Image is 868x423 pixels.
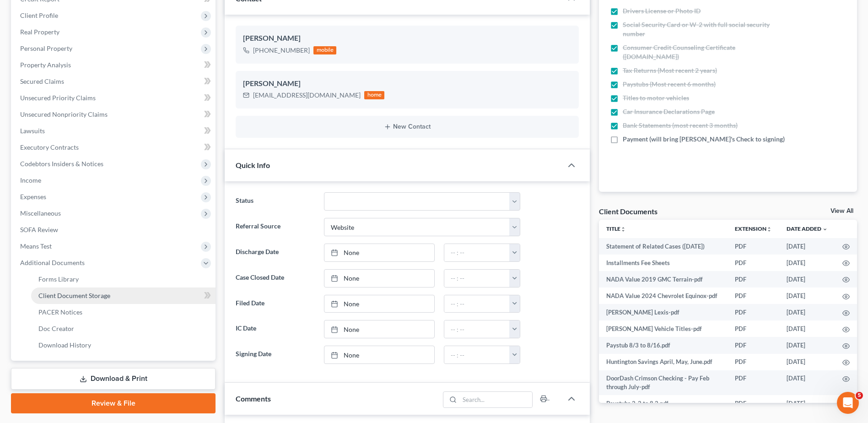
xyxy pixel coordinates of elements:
[623,20,785,38] span: Social Security Card or W-2 with full social security number
[231,346,319,364] label: Signing Date
[324,346,434,363] a: None
[779,370,835,396] td: [DATE]
[620,227,626,232] i: unfold_more
[735,225,772,232] a: Extensionunfold_more
[13,222,216,238] a: SOFA Review
[324,295,434,313] a: None
[38,292,110,299] span: Client Document Storage
[31,337,216,353] a: Download History
[599,287,728,304] td: NADA Value 2024 Chevrolet Equinox-pdf
[599,370,728,396] td: DoorDash Crimson Checking - Pay Feb through July-pdf
[728,238,779,255] td: PDF
[779,320,835,337] td: [DATE]
[444,320,510,338] input: -- : --
[324,244,434,261] a: None
[231,295,319,313] label: Filed Date
[13,73,216,90] a: Secured Claims
[11,368,216,390] a: Download & Print
[728,337,779,353] td: PDF
[20,77,64,85] span: Secured Claims
[779,304,835,320] td: [DATE]
[623,43,785,61] span: Consumer Credit Counseling Certificate ([DOMAIN_NAME])
[728,395,779,412] td: PDF
[20,94,96,102] span: Unsecured Priority Claims
[38,308,82,316] span: PACER Notices
[13,139,216,156] a: Executory Contracts
[253,46,310,55] div: [PHONE_NUMBER]
[243,123,571,130] button: New Contact
[253,91,361,100] div: [EMAIL_ADDRESS][DOMAIN_NAME]
[11,393,216,413] a: Review & File
[20,259,85,266] span: Additional Documents
[779,287,835,304] td: [DATE]
[20,110,108,118] span: Unsecured Nonpriority Claims
[728,271,779,287] td: PDF
[313,46,336,54] div: mobile
[444,295,510,313] input: -- : --
[599,395,728,412] td: Paystubs 2-2 to 8.2.pdf
[779,337,835,353] td: [DATE]
[779,271,835,287] td: [DATE]
[364,91,384,99] div: home
[231,320,319,338] label: IC Date
[787,225,828,232] a: Date Added expand_more
[13,90,216,106] a: Unsecured Priority Claims
[31,271,216,287] a: Forms Library
[243,78,571,89] div: [PERSON_NAME]
[13,106,216,123] a: Unsecured Nonpriority Claims
[728,354,779,370] td: PDF
[599,304,728,320] td: [PERSON_NAME] Lexis-pdf
[231,192,319,211] label: Status
[20,28,59,36] span: Real Property
[728,320,779,337] td: PDF
[20,209,61,217] span: Miscellaneous
[830,208,853,214] a: View All
[243,33,571,44] div: [PERSON_NAME]
[13,57,216,73] a: Property Analysis
[623,6,701,16] span: Drivers License or Photo ID
[779,238,835,255] td: [DATE]
[38,325,74,332] span: Doc Creator
[856,392,863,399] span: 5
[779,395,835,412] td: [DATE]
[31,287,216,304] a: Client Document Storage
[236,394,271,403] span: Comments
[606,225,626,232] a: Titleunfold_more
[13,123,216,139] a: Lawsuits
[599,206,658,216] div: Client Documents
[324,270,434,287] a: None
[728,304,779,320] td: PDF
[20,176,41,184] span: Income
[599,320,728,337] td: [PERSON_NAME] Vehicle Titles-pdf
[623,93,689,103] span: Titles to motor vehicles
[20,127,45,135] span: Lawsuits
[779,354,835,370] td: [DATE]
[599,337,728,353] td: Paystub 8/3 to 8/16.pdf
[20,11,58,19] span: Client Profile
[623,121,738,130] span: Bank Statements (most recent 3 months)
[20,242,52,250] span: Means Test
[231,218,319,236] label: Referral Source
[599,354,728,370] td: Huntington Savings April, May, June.pdf
[728,287,779,304] td: PDF
[623,135,785,144] span: Payment (will bring [PERSON_NAME]'s Check to signing)
[837,392,859,414] iframe: Intercom live chat
[444,346,510,363] input: -- : --
[779,255,835,271] td: [DATE]
[599,255,728,271] td: Installments Fee Sheets
[38,275,79,283] span: Forms Library
[20,226,58,233] span: SOFA Review
[20,61,71,69] span: Property Analysis
[38,341,91,349] span: Download History
[236,161,270,169] span: Quick Info
[444,244,510,261] input: -- : --
[728,370,779,396] td: PDF
[20,44,72,52] span: Personal Property
[599,238,728,255] td: Statement of Related Cases ([DATE])
[20,143,79,151] span: Executory Contracts
[324,320,434,338] a: None
[459,392,532,407] input: Search...
[623,66,717,75] span: Tax Returns (Most recent 2 years)
[822,227,828,232] i: expand_more
[31,304,216,320] a: PACER Notices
